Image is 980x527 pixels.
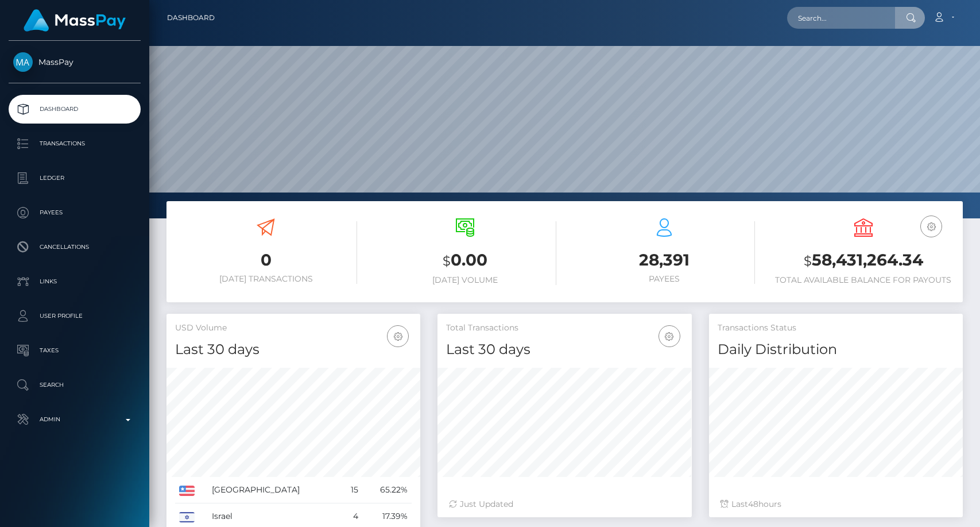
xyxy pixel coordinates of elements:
a: Search [9,371,141,399]
img: MassPay Logo [24,9,126,32]
a: Dashboard [167,6,215,30]
h3: 58,431,264.34 [772,249,954,272]
h6: [DATE] Transactions [175,274,357,284]
a: Cancellations [9,233,141,261]
a: User Profile [9,302,141,330]
div: Last hours [721,498,951,510]
h4: Last 30 days [446,340,683,360]
img: US.png [179,486,195,496]
input: Search... [787,7,895,29]
h6: [DATE] Volume [374,275,556,285]
h3: 0 [175,249,357,271]
h6: Total Available Balance for Payouts [772,275,954,285]
h5: USD Volume [175,322,412,334]
p: Transactions [13,135,136,152]
a: Dashboard [9,95,141,124]
a: Links [9,267,141,296]
a: Payees [9,198,141,227]
small: $ [443,253,451,269]
div: Just Updated [449,498,680,510]
span: 48 [748,499,758,509]
p: Taxes [13,342,136,359]
h4: Daily Distribution [718,340,954,360]
h5: Total Transactions [446,322,683,334]
h4: Last 30 days [175,340,412,360]
img: IL.png [179,512,195,522]
p: User Profile [13,307,136,325]
h3: 28,391 [574,249,756,271]
p: Search [13,376,136,394]
p: Dashboard [13,101,136,118]
p: Admin [13,411,136,428]
td: 15 [341,477,362,503]
p: Cancellations [13,239,136,256]
p: Payees [13,204,136,221]
td: 65.22% [362,477,412,503]
p: Links [13,273,136,290]
h6: Payees [574,274,756,284]
h5: Transactions Status [718,322,954,334]
a: Taxes [9,336,141,365]
small: $ [804,253,812,269]
span: MassPay [9,57,141,67]
p: Ledger [13,170,136,187]
img: MassPay [13,52,33,72]
td: [GEOGRAPHIC_DATA] [208,477,341,503]
a: Admin [9,405,141,434]
a: Transactions [9,129,141,158]
h3: 0.00 [374,249,556,272]
a: Ledger [9,164,141,193]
